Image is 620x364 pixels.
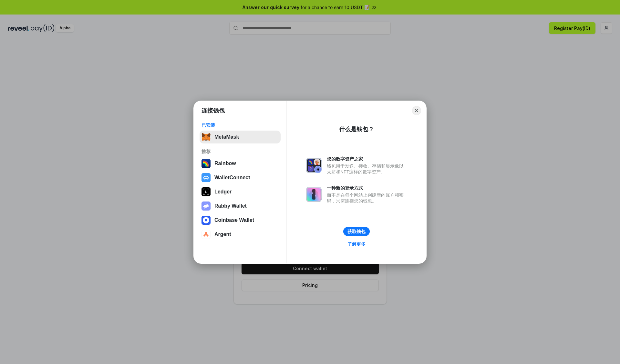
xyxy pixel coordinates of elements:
[200,131,281,143] button: MetaMask
[201,173,211,182] img: svg+xml,%3Csvg%20width%3D%2228%22%20height%3D%2228%22%20viewBox%3D%220%200%2028%2028%22%20fill%3D...
[201,187,211,196] img: svg+xml,%3Csvg%20xmlns%3D%22http%3A%2F%2Fwww.w3.org%2F2000%2Fsvg%22%20width%3D%2228%22%20height%3...
[412,106,421,115] button: Close
[201,107,225,114] h1: 连接钱包
[214,161,236,166] div: Rainbow
[347,229,366,234] div: 获取钱包
[201,230,211,239] img: svg+xml,%3Csvg%20width%3D%2228%22%20height%3D%2228%22%20viewBox%3D%220%200%2028%2028%22%20fill%3D...
[327,185,407,191] div: 一种新的登录方式
[201,133,211,142] img: svg+xml,%3Csvg%20fill%3D%22none%22%20height%3D%2233%22%20viewBox%3D%220%200%2035%2033%22%20width%...
[201,149,279,154] div: 推荐
[327,163,407,175] div: 钱包用于发送、接收、存储和显示像以太坊和NFT这样的数字资产。
[214,134,239,140] div: MetaMask
[200,200,281,212] button: Rabby Wallet
[214,175,250,181] div: WalletConnect
[327,156,407,162] div: 您的数字资产之家
[201,122,279,128] div: 已安装
[200,185,281,198] button: Ledger
[344,240,369,248] a: 了解更多
[200,171,281,184] button: WalletConnect
[306,158,322,173] img: svg+xml,%3Csvg%20xmlns%3D%22http%3A%2F%2Fwww.w3.org%2F2000%2Fsvg%22%20fill%3D%22none%22%20viewBox...
[201,202,211,211] img: svg+xml,%3Csvg%20xmlns%3D%22http%3A%2F%2Fwww.w3.org%2F2000%2Fsvg%22%20fill%3D%22none%22%20viewBox...
[327,192,407,204] div: 而不是在每个网站上创建新的账户和密码，只需连接您的钱包。
[339,125,374,133] div: 什么是钱包？
[214,189,232,195] div: Ledger
[214,217,254,223] div: Coinbase Wallet
[200,157,281,170] button: Rainbow
[347,241,366,247] div: 了解更多
[201,216,211,225] img: svg+xml,%3Csvg%20width%3D%2228%22%20height%3D%2228%22%20viewBox%3D%220%200%2028%2028%22%20fill%3D...
[343,227,370,236] button: 获取钱包
[200,214,281,227] button: Coinbase Wallet
[306,187,322,202] img: svg+xml,%3Csvg%20xmlns%3D%22http%3A%2F%2Fwww.w3.org%2F2000%2Fsvg%22%20fill%3D%22none%22%20viewBox...
[200,228,281,241] button: Argent
[214,231,231,237] div: Argent
[201,159,211,168] img: svg+xml,%3Csvg%20width%3D%22120%22%20height%3D%22120%22%20viewBox%3D%220%200%20120%20120%22%20fil...
[214,203,247,209] div: Rabby Wallet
